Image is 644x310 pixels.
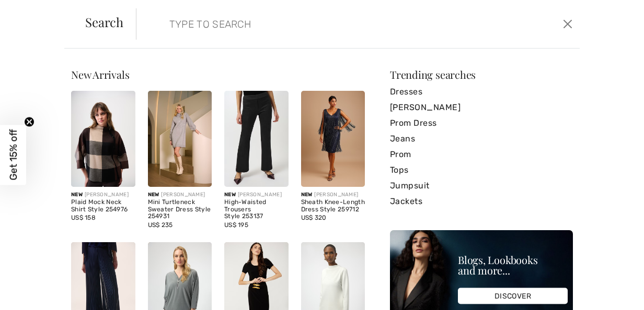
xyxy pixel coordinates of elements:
[390,69,573,80] div: Trending searches
[560,16,575,32] button: Close
[390,84,573,100] a: Dresses
[390,100,573,115] a: [PERSON_NAME]
[390,115,573,131] a: Prom Dress
[224,221,248,229] span: US$ 195
[71,199,135,213] div: Plaid Mock Neck Shirt Style 254976
[390,131,573,147] a: Jeans
[71,214,96,221] span: US$ 158
[390,147,573,162] a: Prom
[71,191,135,199] div: [PERSON_NAME]
[148,192,159,198] span: New
[148,199,212,220] div: Mini Turtleneck Sweater Dress Style 254931
[71,192,83,198] span: New
[162,8,461,40] input: TYPE TO SEARCH
[301,91,365,187] img: Sheath Knee-Length Dress Style 259712. Navy
[71,91,135,187] img: Plaid Mock Neck Shirt Style 254976. Mocha/black
[71,67,129,81] span: New Arrivals
[390,178,573,194] a: Jumpsuit
[85,16,123,28] span: Search
[23,7,44,17] span: Chat
[7,129,19,181] span: Get 15% off
[390,194,573,209] a: Jackets
[458,288,568,304] div: DISCOVER
[148,221,173,229] span: US$ 235
[24,117,34,127] button: Close teaser
[148,91,212,187] img: Mini Turtleneck Sweater Dress Style 254931. Grey melange
[224,192,236,198] span: New
[301,199,365,213] div: Sheath Knee-Length Dress Style 259712
[224,191,289,199] div: [PERSON_NAME]
[301,191,365,199] div: [PERSON_NAME]
[224,91,289,187] img: High-Waisted Trousers Style 253137. Black
[390,162,573,178] a: Tops
[301,192,313,198] span: New
[301,214,327,221] span: US$ 320
[458,255,568,276] div: Blogs, Lookbooks and more...
[148,191,212,199] div: [PERSON_NAME]
[224,199,289,220] div: High-Waisted Trousers Style 253137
